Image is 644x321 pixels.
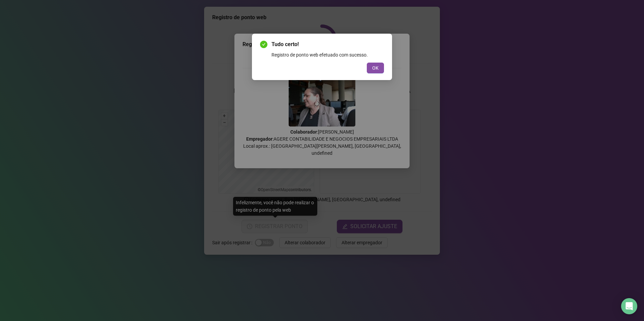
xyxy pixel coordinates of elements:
span: Tudo certo! [271,40,384,48]
button: OK [367,63,384,73]
span: OK [372,64,379,72]
div: Registro de ponto web efetuado com sucesso. [271,51,384,59]
div: Open Intercom Messenger [621,298,637,314]
span: check-circle [260,41,267,48]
